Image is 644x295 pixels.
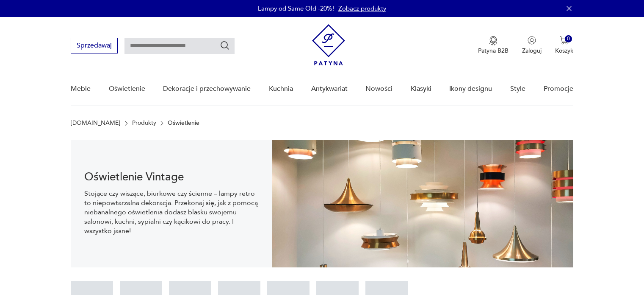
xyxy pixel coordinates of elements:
div: 0 [565,35,572,42]
p: Oświetlenie [168,120,199,126]
p: Patyna B2B [478,47,509,55]
img: Oświetlenie [272,140,573,267]
button: Szukaj [220,40,230,51]
a: Promocje [544,73,573,105]
a: Kuchnia [269,73,293,105]
p: Koszyk [555,47,573,55]
img: Ikona medalu [489,36,498,45]
button: Sprzedawaj [71,38,118,53]
p: Stojące czy wiszące, biurkowe czy ścienne – lampy retro to niepowtarzalna dekoracja. Przekonaj si... [84,189,258,236]
img: Ikona koszyka [560,36,568,45]
a: Ikony designu [449,73,492,105]
p: Zaloguj [522,47,542,55]
a: Sprzedawaj [71,43,118,49]
a: [DOMAIN_NAME] [71,120,120,126]
button: 0Koszyk [555,36,573,55]
a: Dekoracje i przechowywanie [163,73,251,105]
a: Oświetlenie [109,73,145,105]
a: Zobacz produkty [338,4,386,13]
button: Zaloguj [522,36,542,55]
a: Meble [71,73,91,105]
a: Nowości [365,73,392,105]
a: Klasyki [411,73,431,105]
a: Produkty [132,120,156,126]
img: Ikonka użytkownika [528,36,536,45]
p: Lampy od Same Old -20%! [258,4,334,13]
h1: Oświetlenie Vintage [84,172,258,182]
a: Ikona medaluPatyna B2B [478,36,509,55]
img: Patyna - sklep z meblami i dekoracjami vintage [312,24,345,65]
a: Style [510,73,525,105]
a: Antykwariat [311,73,348,105]
button: Patyna B2B [478,36,509,55]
